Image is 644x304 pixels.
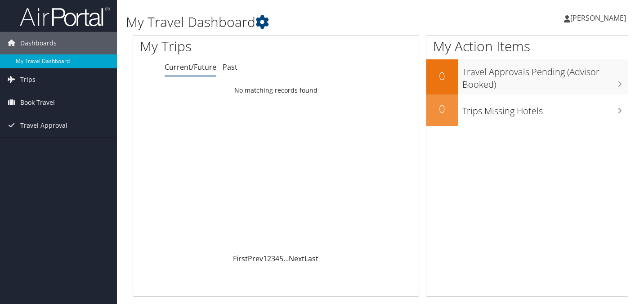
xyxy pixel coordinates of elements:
[564,4,635,31] a: [PERSON_NAME]
[462,100,628,117] h3: Trips Missing Hotels
[304,254,318,264] a: Last
[233,254,248,264] a: First
[279,254,283,264] a: 5
[133,82,419,98] td: No matching records found
[20,6,110,27] img: airportal-logo.png
[223,62,237,72] a: Past
[289,254,304,264] a: Next
[426,94,628,126] a: 0Trips Missing Hotels
[20,32,57,54] span: Dashboards
[140,37,293,56] h1: My Trips
[165,62,216,72] a: Current/Future
[426,68,458,84] h2: 0
[20,91,55,114] span: Book Travel
[271,254,275,264] a: 3
[426,37,628,56] h1: My Action Items
[426,59,628,94] a: 0Travel Approvals Pending (Advisor Booked)
[20,114,67,137] span: Travel Approval
[462,61,628,91] h3: Travel Approvals Pending (Advisor Booked)
[267,254,271,264] a: 2
[426,101,458,116] h2: 0
[570,13,626,23] span: [PERSON_NAME]
[283,254,289,264] span: …
[248,254,263,264] a: Prev
[126,13,465,31] h1: My Travel Dashboard
[20,68,36,91] span: Trips
[275,254,279,264] a: 4
[263,254,267,264] a: 1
